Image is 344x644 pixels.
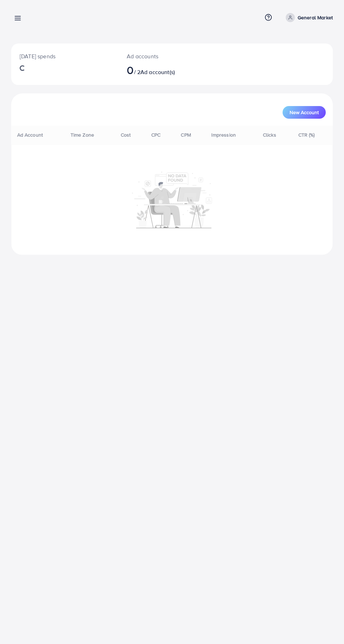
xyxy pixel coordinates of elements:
[140,68,175,76] span: Ad account(s)
[20,52,110,60] p: [DATE] spends
[283,106,326,119] button: New Account
[283,13,333,22] a: General Market
[127,62,134,78] span: 0
[127,63,190,77] h2: / 2
[298,13,333,22] p: General Market
[127,52,190,60] p: Ad accounts
[290,110,319,115] span: New Account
